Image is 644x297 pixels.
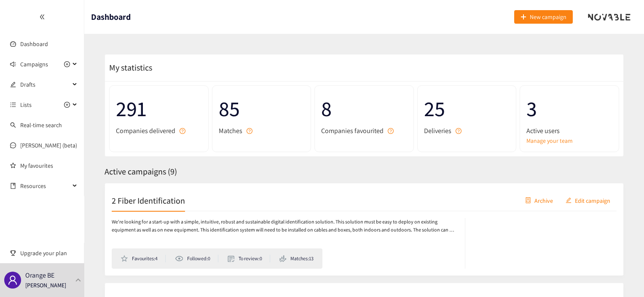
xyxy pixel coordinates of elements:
[388,128,394,134] span: question-circle
[521,14,526,21] span: plus
[10,183,16,189] span: book
[321,92,407,125] span: 8
[8,275,18,285] span: user
[105,62,152,73] span: My statistics
[228,255,270,262] li: To review: 0
[10,61,16,67] span: sound
[121,255,166,262] li: Favourites: 4
[105,166,177,177] span: Active campaigns ( 9 )
[602,256,644,297] div: Chat Widget
[456,128,462,134] span: question-circle
[321,125,384,136] span: Companies favourited
[424,125,451,136] span: Deliveries
[20,177,70,194] span: Resources
[20,96,32,113] span: Lists
[112,194,185,206] h2: 2 Fiber Identification
[424,92,510,125] span: 25
[10,102,16,108] span: unordered-list
[10,82,16,87] span: edit
[20,121,62,129] a: Real-time search
[534,196,553,205] span: Archive
[279,255,314,262] li: Matches: 13
[180,128,185,134] span: question-circle
[10,250,16,256] span: trophy
[525,197,531,204] span: container
[559,193,617,207] button: editEdit campaign
[25,281,66,290] p: [PERSON_NAME]
[566,197,572,204] span: edit
[526,92,612,125] span: 3
[530,12,566,22] span: New campaign
[25,270,54,281] p: Orange BE
[39,14,45,20] span: double-left
[519,193,559,207] button: containerArchive
[514,10,573,24] button: plusNew campaign
[526,125,560,136] span: Active users
[575,196,610,205] span: Edit campaign
[247,128,252,134] span: question-circle
[105,183,624,276] a: 2 Fiber IdentificationcontainerArchiveeditEdit campaignWe're looking for a start-up with a simple...
[219,125,242,136] span: Matches
[116,125,175,136] span: Companies delivered
[64,61,70,67] span: plus-circle
[20,40,48,48] a: Dashboard
[175,255,218,262] li: Followed: 0
[116,92,202,125] span: 291
[526,136,612,145] a: Manage your team
[219,92,305,125] span: 85
[64,102,70,108] span: plus-circle
[20,56,48,73] span: Campaigns
[20,76,70,93] span: Drafts
[20,157,78,174] a: My favourites
[20,142,77,149] a: [PERSON_NAME] (beta)
[20,245,78,262] span: Upgrade your plan
[112,218,456,234] p: We're looking for a start-up with a simple, intuitive, robust and sustainable digital identificat...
